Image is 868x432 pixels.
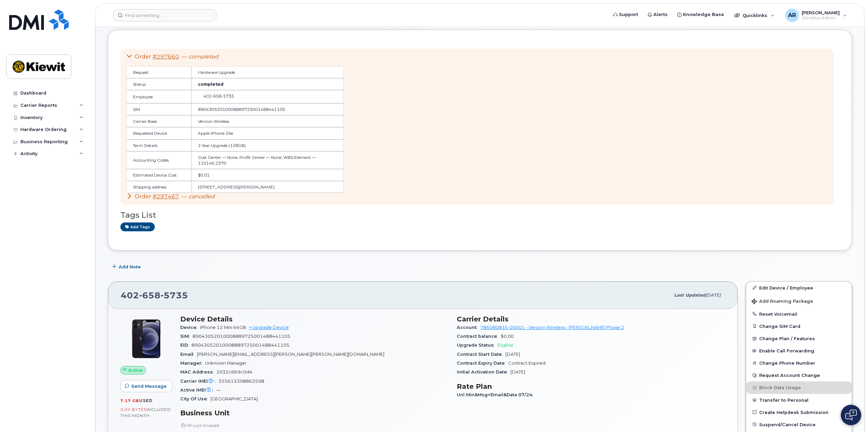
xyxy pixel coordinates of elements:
[127,127,191,139] td: Requested Device
[730,9,779,22] div: Quicklinks
[457,369,511,375] span: Initial Activation Date
[127,115,191,127] td: Carrier Base
[653,11,668,18] span: Alerts
[619,11,638,18] span: Support
[511,369,525,375] span: [DATE]
[120,222,155,231] a: Add tags
[249,325,289,330] a: + Upgrade Device
[127,90,191,103] td: Employee
[845,410,857,420] img: Open chat
[608,8,643,21] a: Support
[120,398,139,403] span: 7.17 GB
[128,367,143,373] span: Active
[127,139,191,151] td: Term Details
[197,352,384,357] span: [PERSON_NAME][EMAIL_ADDRESS][PERSON_NAME][PERSON_NAME][DOMAIN_NAME]
[683,11,724,18] span: Knowledge Base
[139,290,161,300] span: 658
[120,407,146,412] span: 0.00 Bytes
[221,94,234,99] span: 5735
[497,343,513,348] span: Eligible
[120,380,172,392] button: Send Message
[746,294,852,308] button: Add Roaming Package
[643,8,672,21] a: Alerts
[188,193,215,200] em: cancelled
[180,396,211,401] span: City Of Use
[119,264,141,270] span: Add Note
[742,13,767,18] span: Quicklinks
[457,325,480,330] span: Account
[746,357,852,369] button: Change Phone Number
[191,66,344,78] td: Hardware Upgrade
[457,352,505,357] span: Contract Start Date
[746,406,852,418] a: Create Helpdesk Submission
[746,320,852,332] button: Change SIM Card
[191,115,344,127] td: Verizon Wireless
[505,352,520,357] span: [DATE]
[191,78,344,90] td: completed
[191,103,344,115] td: 89043052010008889725001488441105
[153,53,179,60] a: #297660
[781,9,852,22] div: Amanda Reidler
[200,325,246,330] span: iPhone 12 Mini 64GB
[193,334,290,339] span: 89043052010008889725001488441105
[191,151,344,169] td: Cost Center — None, Profit Center — None, WBS Element — 110146.2370
[788,11,796,19] span: AR
[480,325,624,330] a: 786080835-00001 - Verizon Wireless - [PERSON_NAME] Phase 2
[457,361,508,366] span: Contract Expiry Date
[746,282,852,294] a: Edit Device / Employee
[153,193,179,200] a: #297467
[746,332,852,345] button: Change Plan / Features
[180,369,216,375] span: MAC Address
[759,336,815,341] span: Change Plan / Features
[508,361,546,366] span: Contract Expired
[180,343,191,348] span: EID
[705,293,721,298] span: [DATE]
[180,361,205,366] span: Manager
[135,193,151,200] span: Order
[191,181,344,193] td: [STREET_ADDRESS][PERSON_NAME]
[126,318,167,359] img: iPhone_12.jpg
[120,407,171,418] span: included this month
[203,94,234,99] span: 402
[457,315,725,323] h3: Carrier Details
[161,290,188,300] span: 5735
[127,103,191,115] td: SIM
[216,387,221,393] span: —
[746,394,852,406] button: Transfer to Personal
[131,383,167,389] span: Send Message
[457,343,497,348] span: Upgrade Status
[802,15,840,21] span: Wireless Admin
[121,290,188,300] span: 402
[135,53,151,60] span: Order
[120,211,839,219] h3: Tags List
[180,325,200,330] span: Device
[501,334,514,339] span: $0.00
[746,308,852,320] button: Reset Voicemail
[759,422,816,427] span: Suspend/Cancel Device
[127,151,191,169] td: Accounting Codes
[127,181,191,193] td: Shipping address
[211,396,258,401] span: [GEOGRAPHIC_DATA]
[457,334,501,339] span: Contract balance
[180,422,449,428] p: HR Lock Enabled
[127,169,191,181] td: Estimated Device Cost
[180,352,197,357] span: Email
[674,293,705,298] span: Last updated
[108,261,147,273] button: Add Note
[191,127,344,139] td: Apple iPhone 16e
[113,9,216,21] input: Find something...
[218,379,264,384] span: 355613398863598
[188,53,218,60] em: completed
[180,409,449,417] h3: Business Unit
[457,382,725,391] h3: Rate Plan
[802,10,840,15] span: [PERSON_NAME]
[672,8,729,21] a: Knowledge Base
[205,361,247,366] span: Unknown Manager
[746,345,852,357] button: Enable Call Forwarding
[212,94,221,99] span: 658
[180,315,449,323] h3: Device Details
[759,348,814,353] span: Enable Call Forwarding
[191,169,344,181] td: $0.01
[216,369,252,375] span: 2032c6b9c0d4
[182,53,218,60] span: —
